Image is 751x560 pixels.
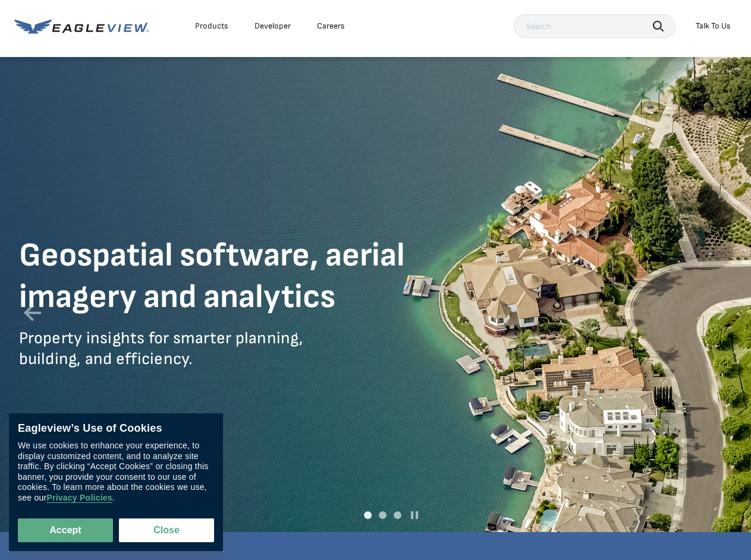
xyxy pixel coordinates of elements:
div: Products [195,21,228,31]
button: Close [119,518,214,542]
div: Careers [317,21,345,31]
input: Search [514,14,675,38]
a: Privacy Policies [46,493,112,504]
a: Developer [254,21,291,31]
div: Talk To Us [696,21,731,31]
div: We use cookies to enhance your experience, to display customized content, and to analyze site tra... [18,441,214,504]
p: Property insights for smarter planning, building, and efficiency. [19,328,316,387]
div: Eagleview’s Use of Cookies [18,422,214,435]
h1: Geospatial software, aerial imagery and analytics [19,235,435,318]
button: Accept [18,518,113,542]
